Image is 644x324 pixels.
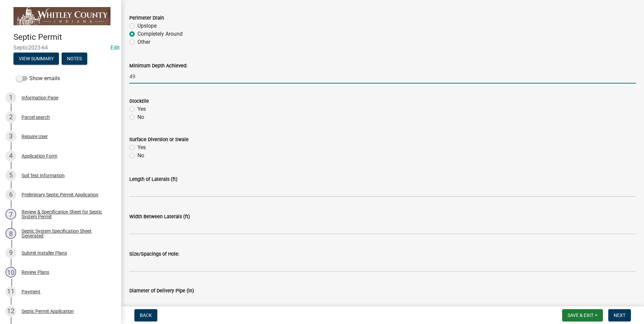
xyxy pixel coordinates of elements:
div: 2 [5,112,16,123]
div: 7 [5,209,16,220]
div: Septic Permit Application [22,309,74,314]
div: Review & Specification Sheet for Septic System Permit [22,209,110,219]
label: Perimeter Drain [129,16,164,21]
div: Submit Installer Plans [22,251,67,255]
button: Notes [62,53,87,65]
label: Size/Spacings of Hole: [129,252,179,257]
div: 12 [5,306,16,317]
div: Require User [22,134,48,139]
button: Back [134,309,157,321]
div: 10 [5,267,16,278]
div: 8 [5,228,16,239]
img: Whitley County, Indiana [13,7,110,25]
span: Next [614,313,625,318]
label: No [137,152,144,160]
label: Show emails [16,74,60,83]
label: Upslope [137,22,157,30]
div: 11 [5,286,16,297]
div: Parcel search [22,115,50,120]
span: Back [140,313,152,318]
label: No [137,113,144,121]
label: Completely Around [137,30,183,38]
div: Information Page [22,95,58,100]
div: 3 [5,131,16,142]
div: 5 [5,170,16,181]
div: 9 [5,248,16,258]
label: Minimum Depth Achieved: [129,64,187,68]
label: Surface Diversion or Swale [129,137,189,142]
button: Save & Exit [562,309,603,321]
div: 6 [5,189,16,200]
label: Yes [137,143,146,152]
button: View Summary [13,53,59,65]
button: Next [608,309,631,321]
div: 4 [5,151,16,161]
span: Save & Exit [568,313,593,318]
label: Other [137,38,150,46]
div: 1 [5,92,16,103]
h4: Septic Permit [13,32,116,42]
div: Application Form [22,154,57,158]
div: Preliminary Septic Permit Application [22,192,98,197]
div: Soil Test Information [22,173,65,178]
label: Length of Laterals (ft) [129,177,178,182]
div: Septic System Specification Sheet Generated [22,229,110,238]
a: Edit [110,44,120,51]
div: Review Plans [22,270,49,274]
label: Width Between Laterals (ft) [129,215,190,219]
span: Septic2023-64 [13,44,108,51]
div: Payment [22,289,40,294]
label: Yes [137,105,146,113]
wm-modal-confirm: Edit Application Number [110,44,120,51]
wm-modal-confirm: Summary [13,57,59,62]
label: Stocktile [129,99,149,104]
wm-modal-confirm: Notes [62,57,87,62]
label: Diameter of Delivery Pipe (in) [129,289,194,293]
